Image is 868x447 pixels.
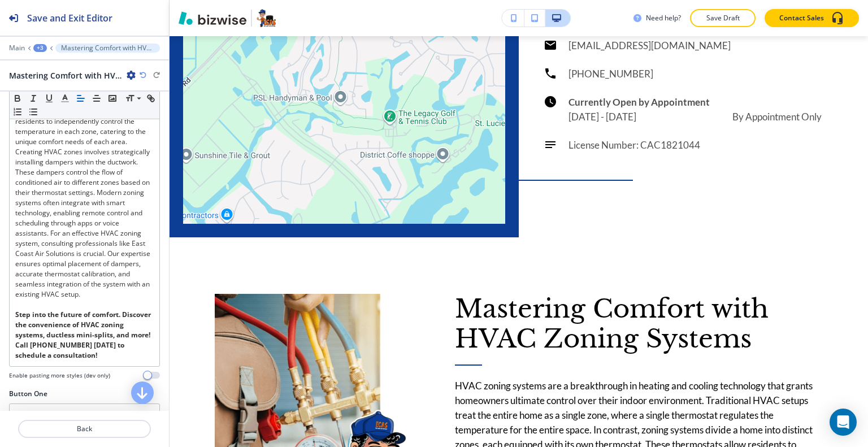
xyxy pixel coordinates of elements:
[9,389,47,399] h2: Button One
[257,9,276,27] img: Your Logo
[544,67,653,81] a: [PHONE_NUMBER]
[15,147,154,300] p: Creating HVAC zones involves strategically installing dampers within the ductwork. These dampers ...
[27,11,112,25] h2: Save and Exit Editor
[765,9,859,27] button: Contact Sales
[830,409,857,436] div: Open Intercom Messenger
[15,409,74,419] h4: Select Button Type
[61,44,154,52] p: Mastering Comfort with HVAC Zoning Systems
[646,13,681,23] h3: Need help?
[33,44,47,52] button: +3
[732,110,822,124] h6: By Appointment Only
[568,110,636,124] h6: [DATE] - [DATE]
[705,13,741,23] p: Save Draft
[544,38,731,53] a: [EMAIL_ADDRESS][DOMAIN_NAME]
[179,11,246,25] img: Bizwise Logo
[568,38,731,53] h6: [EMAIL_ADDRESS][DOMAIN_NAME]
[568,95,822,110] h6: Currently Open by Appointment
[779,13,824,23] p: Contact Sales
[15,310,153,360] strong: Step into the future of comfort. Discover the convenience of HVAC zoning systems, ductless mini-s...
[19,424,150,434] p: Back
[18,420,151,438] button: Back
[9,44,25,52] button: Main
[455,294,823,354] p: Mastering Comfort with HVAC Zoning Systems
[9,371,110,380] h4: Enable pasting more styles (dev only)
[568,67,653,81] h6: [PHONE_NUMBER]
[9,70,122,81] h2: Mastering Comfort with HVAC Zoning Systems
[690,9,756,27] button: Save Draft
[568,138,700,153] p: License Number: CAC1821044
[55,44,160,53] button: Mastering Comfort with HVAC Zoning Systems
